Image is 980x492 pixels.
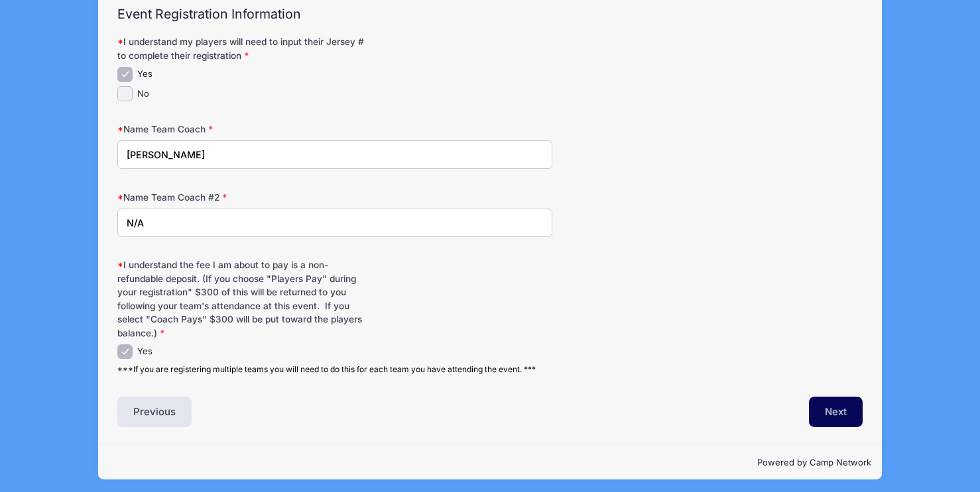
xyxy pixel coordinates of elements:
label: I understand the fee I am about to pay is a non-refundable deposit. (If you choose "Players Pay" ... [117,258,365,340]
button: Previous [117,397,192,427]
label: Name Team Coach #2 [117,191,365,204]
button: Next [809,397,863,427]
label: Yes [137,68,153,81]
label: I understand my players will need to input their Jersey # to complete their registration [117,35,365,62]
p: Powered by Camp Network [109,456,871,469]
label: Name Team Coach [117,123,365,136]
label: Yes [137,345,153,358]
label: No [137,87,149,101]
h2: Event Registration Information [117,7,862,22]
div: ***If you are registering multiple teams you will need to do this for each team you have attendin... [117,364,552,375]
